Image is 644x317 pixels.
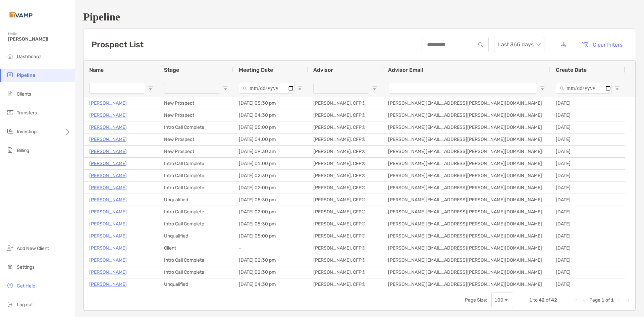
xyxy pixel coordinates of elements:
a: [PERSON_NAME] [89,256,127,264]
span: Name [89,67,104,73]
div: [DATE] [550,206,625,218]
div: [PERSON_NAME][EMAIL_ADDRESS][PERSON_NAME][DOMAIN_NAME] [383,254,550,266]
div: [DATE] [550,218,625,230]
div: Intro Call Complete [159,206,233,218]
span: Stage [164,67,179,73]
div: [PERSON_NAME], CFP® [308,230,383,242]
div: [DATE] 02:00 pm [233,206,308,218]
a: [PERSON_NAME] [89,111,127,119]
span: of [546,297,550,303]
div: [PERSON_NAME][EMAIL_ADDRESS][PERSON_NAME][DOMAIN_NAME] [383,121,550,133]
span: [PERSON_NAME]! [8,36,71,42]
a: [PERSON_NAME] [89,123,127,131]
div: [PERSON_NAME][EMAIL_ADDRESS][PERSON_NAME][DOMAIN_NAME] [383,206,550,218]
div: First Page [573,298,579,303]
div: [DATE] 04:30 pm [233,109,308,121]
div: Unqualified [159,230,233,242]
button: Open Filter Menu [540,86,545,91]
input: Name Filter Input [89,83,145,94]
button: Open Filter Menu [223,86,228,91]
div: Intro Call Complete [159,170,233,181]
img: input icon [478,42,483,47]
div: [PERSON_NAME][EMAIL_ADDRESS][PERSON_NAME][DOMAIN_NAME] [383,230,550,242]
div: [DATE] 04:30 pm [233,278,308,290]
span: to [533,297,538,303]
span: 42 [551,297,557,303]
div: Intro Call Complete [159,218,233,230]
img: pipeline icon [6,71,14,79]
input: Meeting Date Filter Input [239,83,294,94]
span: Advisor [313,67,333,73]
span: Advisor Email [388,67,423,73]
button: Open Filter Menu [148,86,153,91]
div: [DATE] 05:00 pm [233,121,308,133]
div: [PERSON_NAME][EMAIL_ADDRESS][PERSON_NAME][DOMAIN_NAME] [383,146,550,157]
div: [DATE] [550,109,625,121]
div: [PERSON_NAME], CFP® [308,266,383,278]
div: [PERSON_NAME], CFP® [308,109,383,121]
img: add_new_client icon [6,244,14,252]
div: - [233,242,308,254]
button: Clear Filters [577,37,628,52]
div: [DATE] 05:30 pm [233,218,308,230]
input: Create Date Filter Input [556,83,612,94]
div: [DATE] [550,170,625,181]
div: Intro Call Complete [159,121,233,133]
div: [PERSON_NAME], CFP® [308,170,383,181]
img: billing icon [6,146,14,154]
div: [PERSON_NAME], CFP® [308,242,383,254]
a: [PERSON_NAME] [89,147,127,156]
div: New Prospect [159,146,233,157]
div: [PERSON_NAME][EMAIL_ADDRESS][PERSON_NAME][DOMAIN_NAME] [383,266,550,278]
div: [PERSON_NAME], CFP® [308,97,383,109]
div: [PERSON_NAME], CFP® [308,278,383,290]
span: Pipeline [17,72,35,78]
div: Page Size [491,292,513,308]
div: [DATE] [550,194,625,206]
div: Last Page [625,298,630,303]
div: Client [159,242,233,254]
div: [PERSON_NAME], CFP® [308,218,383,230]
div: [DATE] 01:00 pm [233,158,308,169]
a: [PERSON_NAME] [89,232,127,240]
span: 42 [539,297,545,303]
div: Intro Call Complete [159,158,233,169]
div: [PERSON_NAME][EMAIL_ADDRESS][PERSON_NAME][DOMAIN_NAME] [383,158,550,169]
div: [DATE] 04:00 pm [233,134,308,145]
div: Page Size: [465,297,487,303]
div: [PERSON_NAME], CFP® [308,182,383,194]
img: get-help icon [6,281,14,289]
div: [PERSON_NAME], CFP® [308,206,383,218]
p: [PERSON_NAME] [89,135,127,144]
button: Open Filter Menu [297,86,303,91]
div: [DATE] [550,182,625,194]
div: New Prospect [159,134,233,145]
div: [PERSON_NAME][EMAIL_ADDRESS][PERSON_NAME][DOMAIN_NAME] [383,194,550,206]
a: [PERSON_NAME] [89,208,127,216]
span: of [605,297,610,303]
p: [PERSON_NAME] [89,220,127,228]
a: [PERSON_NAME] [89,244,127,252]
img: investing icon [6,127,14,135]
a: [PERSON_NAME] [89,280,127,288]
span: Last 365 days [498,37,540,52]
p: [PERSON_NAME] [89,99,127,107]
div: [PERSON_NAME][EMAIL_ADDRESS][PERSON_NAME][DOMAIN_NAME] [383,278,550,290]
div: [DATE] 02:30 pm [233,266,308,278]
div: [DATE] [550,278,625,290]
div: [DATE] [550,134,625,145]
h1: Pipeline [83,11,636,23]
div: [DATE] [550,158,625,169]
a: [PERSON_NAME] [89,268,127,276]
button: Open Filter Menu [372,86,377,91]
a: [PERSON_NAME] [89,183,127,192]
div: [PERSON_NAME][EMAIL_ADDRESS][PERSON_NAME][DOMAIN_NAME] [383,242,550,254]
div: [DATE] [550,230,625,242]
div: Intro Call Complete [159,266,233,278]
a: [PERSON_NAME] [89,171,127,180]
